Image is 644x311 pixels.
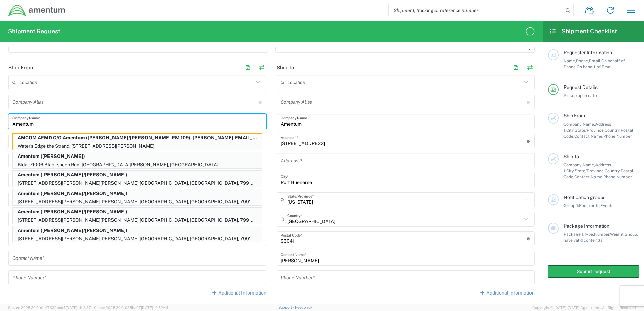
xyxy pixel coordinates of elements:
a: Additional Information [211,290,266,297]
span: Contact Name, [574,174,603,179]
span: Contact Name, [574,134,603,139]
p: Amentum (Alexis Rivera/Eric MWO) [13,226,262,235]
span: Number, [594,232,610,237]
input: Shipment, tracking or reference number [389,4,563,17]
h2: Shipment Checklist [549,27,617,35]
a: Support [278,305,295,309]
span: [DATE] 10:52:44 [141,306,168,310]
p: [STREET_ADDRESS][PERSON_NAME][PERSON_NAME] [GEOGRAPHIC_DATA], [GEOGRAPHIC_DATA], 79918, [GEOGRAPH... [13,179,262,187]
span: Request Details [563,84,598,90]
span: City, [566,128,575,133]
span: Country, [605,168,621,173]
span: Server: 2025.20.0-db47332bad5 [8,306,91,310]
p: Water’s Edge the Strand, [STREET_ADDRESS][PERSON_NAME] [13,142,262,150]
span: Events [600,203,613,208]
span: Name, [563,58,576,63]
span: Package 1: [563,232,584,237]
span: Company Name, [563,122,595,127]
span: Group 1: [563,203,579,208]
span: Phone Number [603,174,632,179]
span: On behalf of Email [577,64,613,69]
span: Ship From [563,113,585,118]
span: Phone, [576,58,589,63]
span: Weight, [610,232,625,237]
a: Feedback [295,305,312,309]
p: Amentum (Alex Mundy) [13,152,262,161]
h2: Ship From [8,64,33,71]
span: Ship To [563,154,579,159]
p: Amentum (Alexis Rivera/Elvin Carr) [13,189,262,198]
p: [STREET_ADDRESS][PERSON_NAME][PERSON_NAME] [GEOGRAPHIC_DATA], [GEOGRAPHIC_DATA], 79918, [GEOGRAPH... [13,235,262,243]
span: Recipients, [579,203,600,208]
span: State/Province, [575,168,605,173]
h2: Shipment Request [8,27,60,35]
p: [STREET_ADDRESS][PERSON_NAME][PERSON_NAME] [GEOGRAPHIC_DATA], [GEOGRAPHIC_DATA], 79918, [GEOGRAPH... [13,198,262,206]
span: Client: 2025.20.0-035ba07 [94,306,168,310]
p: Amentum (Alexis Rivera/Elvin Carr) [13,171,262,179]
span: Type, [584,232,594,237]
span: Pickup open date [563,93,597,98]
a: Additional Information [479,290,535,297]
span: Package Information [563,223,609,229]
span: Phone Number [603,134,632,139]
span: Country, [605,128,621,133]
h2: Ship To [277,64,294,71]
p: Bldg. 71006 Blacksheep Run, [GEOGRAPHIC_DATA][PERSON_NAME], [GEOGRAPHIC_DATA] [13,161,262,169]
p: [STREET_ADDRESS][PERSON_NAME][PERSON_NAME] [GEOGRAPHIC_DATA], [GEOGRAPHIC_DATA], 79918, [GEOGRAPH... [13,216,262,224]
span: State/Province, [575,128,605,133]
span: Email, [589,58,601,63]
p: Amentum (Alexis Rivera/Eric MWO) [13,208,262,216]
img: dyncorp [8,4,66,17]
span: Company Name, [563,162,595,167]
span: City, [566,168,575,173]
span: Copyright © [DATE]-[DATE] Agistix Inc., All Rights Reserved [532,305,636,311]
span: [DATE] 11:13:37 [66,306,91,310]
button: Submit request [548,265,639,278]
span: Notification groups [563,195,605,200]
span: Requester Information [563,50,612,55]
p: AMCOM AFMD C/O Amentum (Rob Day/Terrell Bowser RM 109), terrell.bowser@amentum.com [13,134,262,142]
